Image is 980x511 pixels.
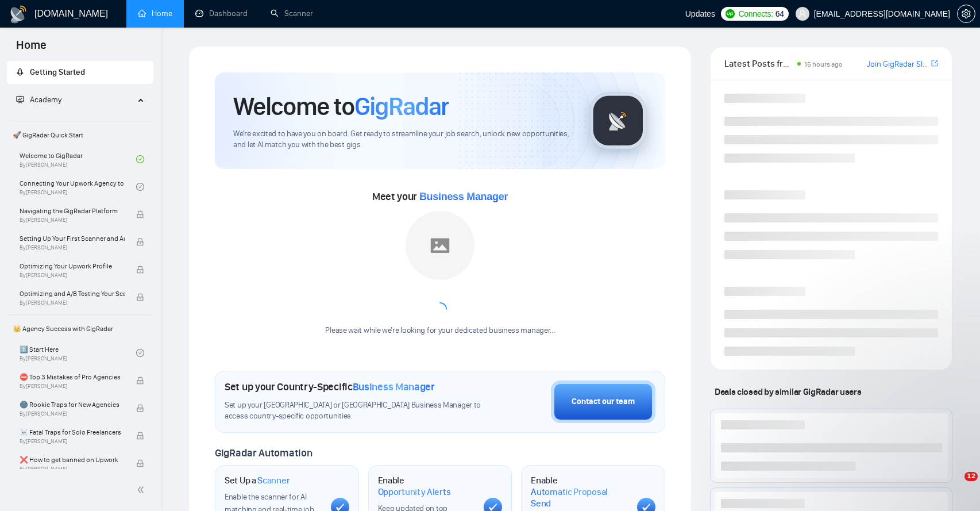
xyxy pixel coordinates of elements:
[798,10,807,18] span: user
[685,9,715,18] span: Updates
[195,9,248,18] a: dashboardDashboard
[16,95,61,105] span: Academy
[138,9,172,18] a: homeHome
[531,475,628,509] h1: Enable
[378,475,475,497] h1: Enable
[867,58,929,71] a: Join GigRadar Slack Community
[20,427,125,438] span: ☠️ Fatal Traps for Solo Freelancers
[20,260,125,272] span: Optimizing Your Upwork Profile
[233,91,449,122] h1: Welcome to
[136,155,144,163] span: check-circle
[9,5,28,24] img: logo
[7,61,153,84] li: Getting Started
[710,382,866,402] span: Deals closed by similar GigRadar users
[233,129,571,151] span: We're excited to have you on board. Get ready to streamline your job search, unlock new opportuni...
[136,183,144,191] span: check-circle
[30,67,85,77] span: Getting Started
[589,92,647,149] img: gigradar-logo.png
[20,299,125,306] span: By [PERSON_NAME]
[20,288,125,299] span: Optimizing and A/B Testing Your Scanner for Better Results
[225,475,290,486] h1: Set Up a
[136,459,144,467] span: lock
[136,376,144,385] span: lock
[136,266,144,274] span: lock
[419,191,508,202] span: Business Manager
[225,400,483,422] span: Set up your [GEOGRAPHIC_DATA] or [GEOGRAPHIC_DATA] Business Manager to access country-specific op...
[20,438,125,445] span: By [PERSON_NAME]
[16,95,24,103] span: fund-projection-screen
[20,340,136,366] a: 1️⃣ Start HereBy[PERSON_NAME]
[957,5,975,23] button: setting
[531,486,628,509] span: Automatic Proposal Send
[20,147,136,172] a: Welcome to GigRadarBy[PERSON_NAME]
[572,395,635,408] div: Contact our team
[804,60,843,68] span: 15 hours ago
[257,475,290,486] span: Scanner
[372,190,508,203] span: Meet your
[136,349,144,357] span: check-circle
[726,9,735,18] img: upwork-logo.png
[8,124,152,147] span: 🚀 GigRadar Quick Start
[931,58,938,69] a: export
[7,37,56,61] span: Home
[378,486,451,498] span: Opportunity Alerts
[20,383,125,390] span: By [PERSON_NAME]
[724,56,794,71] span: Latest Posts from the GigRadar Community
[20,399,125,410] span: 🌚 Rookie Traps for New Agencies
[20,466,125,472] span: By [PERSON_NAME]
[318,325,561,336] div: Please wait while we're looking for your dedicated business manager...
[551,381,655,423] button: Contact our team
[8,317,152,340] span: 👑 Agency Success with GigRadar
[30,95,61,105] span: Academy
[20,410,125,417] span: By [PERSON_NAME]
[137,484,148,495] span: double-left
[20,174,136,199] a: Connecting Your Upwork Agency to GigRadarBy[PERSON_NAME]
[20,454,125,466] span: ❌ How to get banned on Upwork
[271,9,313,18] a: searchScanner
[406,211,474,280] img: placeholder.png
[136,404,144,412] span: lock
[20,272,125,279] span: By [PERSON_NAME]
[775,7,784,20] span: 64
[20,205,125,217] span: Navigating the GigRadar Platform
[20,217,125,224] span: By [PERSON_NAME]
[136,432,144,440] span: lock
[941,472,969,500] iframe: Intercom live chat
[433,302,447,316] span: loading
[958,9,975,18] span: setting
[354,91,449,122] span: GigRadar
[215,447,312,459] span: GigRadar Automation
[16,68,24,76] span: rocket
[136,238,144,246] span: lock
[931,59,938,68] span: export
[20,233,125,244] span: Setting Up Your First Scanner and Auto-Bidder
[353,381,435,393] span: Business Manager
[136,210,144,218] span: lock
[20,371,125,383] span: ⛔ Top 3 Mistakes of Pro Agencies
[225,381,435,393] h1: Set up your Country-Specific
[136,293,144,301] span: lock
[964,472,978,481] span: 12
[738,7,773,20] span: Connects:
[20,244,125,251] span: By [PERSON_NAME]
[957,9,975,18] a: setting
